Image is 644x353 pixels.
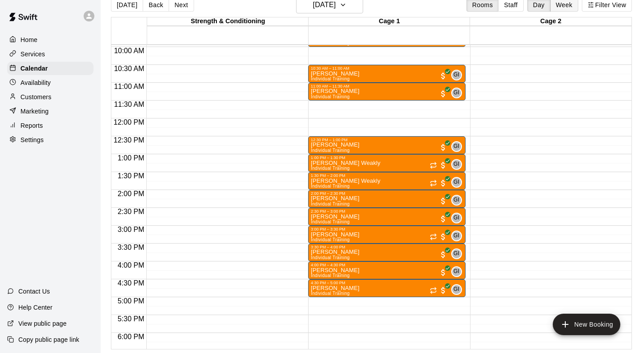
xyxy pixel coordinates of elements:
span: GI [453,267,459,276]
span: Individual Training [311,291,350,296]
span: Garrett & Sean Individual Training [455,231,462,241]
span: Garrett & Sean Individual Training [455,159,462,170]
div: Garrett & Sean Individual Training [451,70,462,80]
span: Garrett & Sean Individual Training [455,195,462,206]
p: View public page [18,319,67,328]
span: All customers have paid [439,143,448,152]
span: 10:00 AM [112,47,147,55]
p: Availability [21,78,51,87]
div: 4:30 PM – 5:00 PM: Individual Training [308,279,466,297]
p: Reports [21,121,43,130]
a: Home [7,33,93,46]
div: Garrett & Sean Individual Training [451,177,462,188]
span: 1:00 PM [115,154,147,162]
span: Recurring event [430,162,437,169]
div: 10:30 AM – 11:00 AM: Lucas Schott [308,65,466,83]
span: Individual Training [311,202,350,206]
span: Recurring event [430,180,437,187]
div: 3:00 PM – 3:30 PM: Individual Training [308,226,466,244]
span: 12:30 PM [111,136,146,144]
span: 2:00 PM [115,190,147,198]
p: Help Center [18,303,52,312]
span: All customers have paid [439,214,448,223]
span: Garrett & Sean Individual Training [455,248,462,259]
span: 11:30 AM [112,101,147,108]
div: 2:00 PM – 2:30 PM: Carter Barrow [308,190,466,208]
a: Services [7,47,93,61]
div: 3:30 PM – 4:00 PM [311,245,463,249]
span: All customers have paid [439,197,448,206]
div: 12:30 PM – 1:00 PM: Kolby Petty [308,136,466,154]
span: Recurring event [430,287,437,294]
div: 3:30 PM – 4:00 PM: Isaac Valdez [308,244,466,261]
span: Individual Training [311,94,350,99]
div: Garrett & Sean Individual Training [451,248,462,259]
a: Customers [7,90,93,104]
div: Garrett & Sean Individual Training [451,284,462,295]
span: 11:00 AM [112,83,147,90]
div: 1:00 PM – 1:30 PM [311,155,463,160]
p: Services [21,50,45,59]
p: Marketing [21,107,49,116]
span: Garrett & Sean Individual Training [455,213,462,223]
div: Garrett & Sean Individual Training [451,88,462,98]
span: 5:00 PM [115,297,147,305]
span: Individual Training [311,76,350,81]
p: Customers [21,92,51,101]
span: Garrett & Sean Individual Training [455,177,462,188]
span: 4:30 PM [115,279,147,287]
span: 2:30 PM [115,208,147,215]
div: 4:30 PM – 5:00 PM [311,281,463,285]
span: GI [453,214,459,223]
div: Marketing [7,105,93,118]
span: 5:30 PM [115,315,147,323]
div: Garrett & Sean Individual Training [451,141,462,152]
div: 1:30 PM – 2:00 PM [311,173,463,178]
div: 2:30 PM – 3:00 PM: Ryan Singleton [308,208,466,226]
a: Reports [7,119,93,132]
span: Garrett & Sean Individual Training [455,70,462,80]
span: Individual Training [311,219,350,224]
span: 10:30 AM [112,65,147,72]
div: Cage 1 [309,17,470,26]
span: Individual Training [311,166,350,171]
span: GI [453,71,459,80]
span: 3:00 PM [115,226,147,233]
span: All customers have paid [439,232,448,241]
span: Individual Training [311,148,350,153]
span: 6:00 PM [115,333,147,340]
div: 4:00 PM – 4:30 PM: Jaxon Mauldin [308,261,466,279]
span: All customers have paid [439,250,448,259]
div: Garrett & Sean Individual Training [451,195,462,206]
span: GI [453,142,459,151]
span: Garrett & Sean Individual Training [455,88,462,98]
div: Garrett & Sean Individual Training [451,266,462,277]
span: All customers have paid [439,71,448,80]
div: Strength & Conditioning [147,17,309,26]
div: 11:00 AM – 11:30 AM [311,84,463,88]
span: Individual Training [311,273,350,278]
div: 2:30 PM – 3:00 PM [311,209,463,214]
div: 2:00 PM – 2:30 PM [311,191,463,196]
span: 12:00 PM [111,118,146,126]
p: Copy public page link [18,335,79,344]
p: Settings [21,135,44,144]
a: Settings [7,133,93,147]
div: Garrett & Sean Individual Training [451,213,462,223]
span: 1:30 PM [115,172,147,180]
div: 12:30 PM – 1:00 PM [311,138,463,142]
span: All customers have paid [439,89,448,98]
div: Garrett & Sean Individual Training [451,159,462,170]
span: All customers have paid [439,161,448,170]
button: add [553,314,620,335]
span: All customers have paid [439,179,448,188]
div: Garrett & Sean Individual Training [451,231,462,241]
span: Garrett & Sean Individual Training [455,141,462,152]
p: Home [21,35,38,44]
p: Calendar [21,64,48,73]
span: Recurring event [430,233,437,240]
